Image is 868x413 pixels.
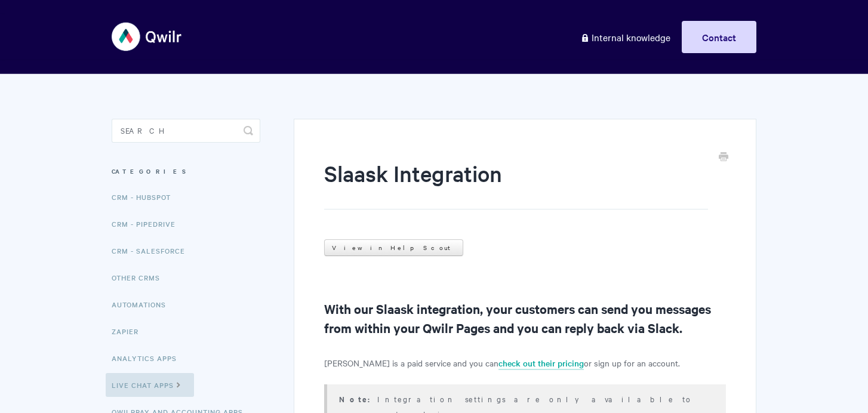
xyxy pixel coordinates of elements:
a: CRM - Pipedrive [112,212,184,236]
a: CRM - Salesforce [112,239,194,263]
img: Qwilr Help Center [112,14,183,59]
input: Search [112,119,260,143]
a: check out their pricing [498,357,584,370]
p: [PERSON_NAME] is a paid service and you can or sign up for an account. [324,356,726,370]
a: Other CRMs [112,266,169,289]
a: Internal knowledge [571,21,679,53]
strong: Note: [339,393,377,405]
a: Live Chat Apps [106,373,194,397]
a: Automations [112,292,175,316]
h1: Slaask Integration [324,158,708,209]
h2: With our Slaask integration, your customers can send you messages from within your Qwilr Pages an... [324,299,726,337]
a: Print this Article [719,151,728,164]
a: Zapier [112,319,147,343]
a: View in Help Scout [324,239,463,256]
a: Contact [682,21,756,53]
a: Analytics Apps [112,346,186,370]
a: CRM - HubSpot [112,185,180,209]
h3: Categories [112,161,260,182]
